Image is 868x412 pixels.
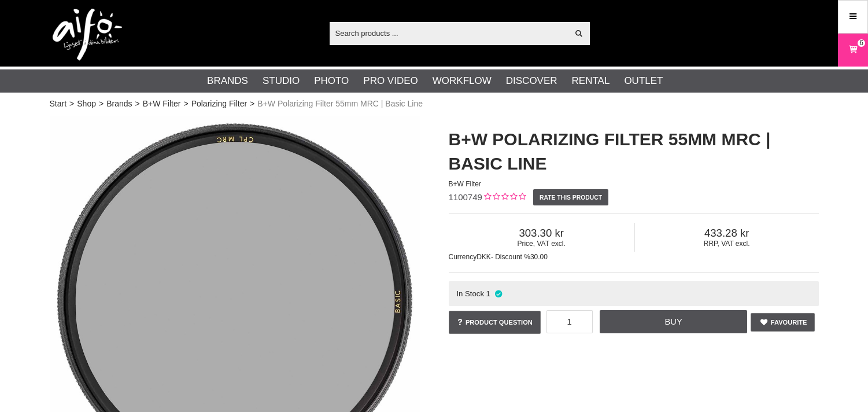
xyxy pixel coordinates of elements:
[314,73,349,89] a: Photo
[533,189,609,205] a: Rate this product
[449,311,541,334] a: Product question
[250,98,254,110] span: >
[456,289,484,298] span: In Stock
[433,73,492,89] a: Workflow
[449,127,819,176] h1: B+W Polarizing Filter 55mm MRC | Basic Line
[477,253,491,261] span: DKK
[449,180,481,188] span: B+W Filter
[449,240,634,248] span: Price, VAT excl.
[839,36,867,64] a: 6
[449,253,477,261] span: Currency
[183,98,188,110] span: >
[635,240,819,248] span: RRP, VAT excl.
[449,192,482,202] span: 1100749
[751,313,815,332] a: Favourite
[330,24,568,42] input: Search products ...
[506,73,557,89] a: Discover
[207,73,248,89] a: Brands
[449,227,634,240] span: 303.30
[191,98,247,110] a: Polarizing Filter
[143,98,181,110] a: B+W Filter
[482,192,526,204] div: Customer rating: 0
[53,9,122,61] img: logo.png
[69,98,74,110] span: >
[77,98,96,110] a: Shop
[572,73,610,89] a: Rental
[99,98,104,110] span: >
[600,310,747,333] a: Buy
[491,253,530,261] span: - Discount %
[635,227,819,240] span: 433.28
[859,38,863,48] span: 6
[50,98,67,110] a: Start
[493,289,503,298] i: In stock
[106,98,132,110] a: Brands
[624,73,663,89] a: Outlet
[486,289,490,298] span: 1
[257,98,423,110] span: B+W Polarizing Filter 55mm MRC | Basic Line
[363,73,418,89] a: Pro Video
[530,253,548,261] span: 30.00
[135,98,140,110] span: >
[263,73,300,89] a: Studio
